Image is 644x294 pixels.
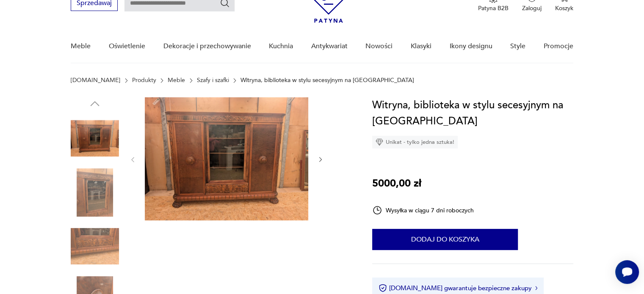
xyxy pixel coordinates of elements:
img: Ikona strzałki w prawo [535,286,538,290]
a: Nowości [365,30,392,63]
img: Zdjęcie produktu Witryna, biblioteka w stylu secesyjnym na lwich łapach [71,222,119,270]
img: Ikona certyfikatu [379,284,387,292]
a: Klasyki [411,30,431,63]
div: Wysyłka w ciągu 7 dni roboczych [372,205,474,215]
a: Oświetlenie [109,30,145,63]
iframe: Smartsupp widget button [615,260,639,284]
a: Dekoracje i przechowywanie [163,30,251,63]
a: Kuchnia [269,30,293,63]
div: Unikat - tylko jedna sztuka! [372,136,458,148]
img: Zdjęcie produktu Witryna, biblioteka w stylu secesyjnym na lwich łapach [71,168,119,217]
p: Koszyk [555,4,573,12]
a: Promocje [544,30,573,63]
a: Meble [168,77,185,84]
p: Patyna B2B [478,4,509,12]
p: Zaloguj [522,4,542,12]
a: Ikony designu [449,30,492,63]
img: Ikona diamentu [376,138,383,146]
h1: Witryna, biblioteka w stylu secesyjnym na [GEOGRAPHIC_DATA] [372,97,573,129]
a: Produkty [132,77,156,84]
img: Zdjęcie produktu Witryna, biblioteka w stylu secesyjnym na lwich łapach [145,97,308,220]
a: Sprzedawaj [71,1,118,7]
a: Szafy i szafki [197,77,229,84]
button: Dodaj do koszyka [372,229,518,250]
button: [DOMAIN_NAME] gwarantuje bezpieczne zakupy [379,284,537,292]
a: Antykwariat [311,30,348,63]
a: [DOMAIN_NAME] [71,77,120,84]
p: Witryna, biblioteka w stylu secesyjnym na [GEOGRAPHIC_DATA] [240,77,414,84]
p: 5000,00 zł [372,176,421,192]
a: Meble [71,30,91,63]
img: Zdjęcie produktu Witryna, biblioteka w stylu secesyjnym na lwich łapach [71,114,119,162]
a: Style [510,30,525,63]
